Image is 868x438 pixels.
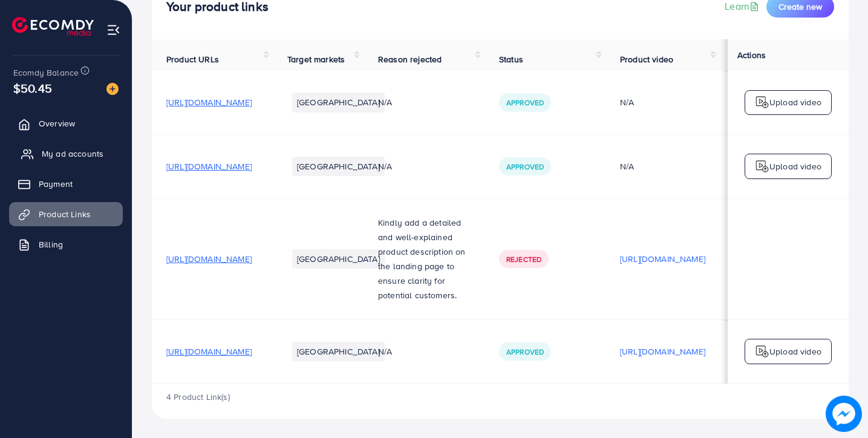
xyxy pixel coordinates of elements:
li: [GEOGRAPHIC_DATA] [292,342,385,361]
span: Overview [39,117,75,129]
a: My ad accounts [9,142,123,166]
img: image [106,83,119,95]
span: Billing [39,238,63,250]
li: [GEOGRAPHIC_DATA] [292,157,385,176]
p: [URL][DOMAIN_NAME] [620,252,705,266]
a: Payment [9,172,123,196]
span: Status [499,53,523,65]
a: Overview [9,111,123,136]
span: [URL][DOMAIN_NAME] [166,160,252,172]
p: Kindly add a detailed and well-explained product description on the landing page to ensure clarit... [378,215,470,302]
img: menu [106,23,120,37]
span: Create new [778,1,822,13]
a: Product Links [9,202,123,226]
span: [URL][DOMAIN_NAME] [166,96,252,108]
span: Rejected [506,254,541,264]
li: [GEOGRAPHIC_DATA] [292,249,385,269]
span: Approved [506,97,544,108]
a: Billing [9,232,123,257]
img: image [826,396,861,431]
img: logo [755,95,769,109]
span: Product URLs [166,53,219,65]
span: 4 Product Link(s) [166,391,230,403]
span: N/A [378,96,392,108]
span: [URL][DOMAIN_NAME] [166,345,252,358]
span: Reason rejected [378,53,442,65]
span: Target markets [287,53,345,65]
img: logo [12,17,94,36]
span: My ad accounts [42,148,103,160]
p: [URL][DOMAIN_NAME] [620,344,705,359]
li: [GEOGRAPHIC_DATA] [292,93,385,112]
span: N/A [378,160,392,172]
span: $50.45 [13,79,52,97]
span: Product Links [39,208,91,220]
div: N/A [620,160,705,172]
span: Product video [620,53,673,65]
p: Upload video [769,95,821,109]
span: Actions [737,49,766,61]
span: Approved [506,162,544,172]
span: [URL][DOMAIN_NAME] [166,253,252,265]
img: logo [755,344,769,359]
span: Ecomdy Balance [13,67,79,79]
img: logo [755,159,769,174]
span: Approved [506,347,544,357]
div: N/A [620,96,705,108]
p: Upload video [769,344,821,359]
span: Payment [39,178,73,190]
span: N/A [378,345,392,358]
p: Upload video [769,159,821,174]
